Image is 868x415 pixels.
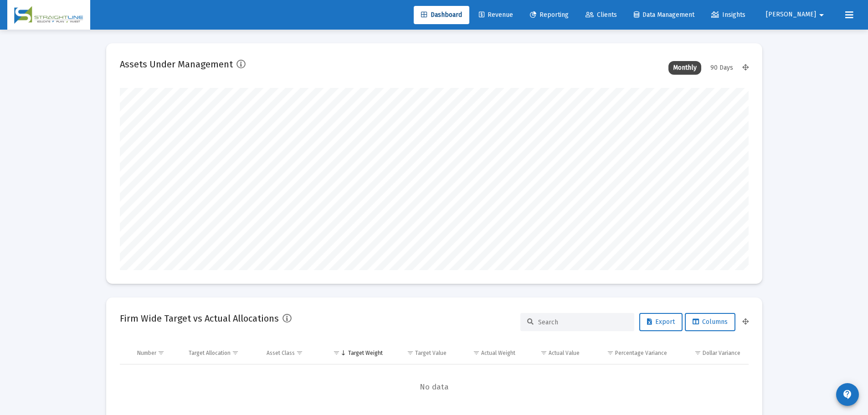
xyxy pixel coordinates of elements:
div: Monthly [668,61,701,75]
a: Insights [704,6,753,24]
span: Export [647,318,675,326]
div: Actual Weight [481,349,515,357]
div: Percentage Variance [615,349,667,357]
div: Target Allocation [189,349,231,357]
td: Column Percentage Variance [586,342,673,364]
span: Show filter options for column 'Asset Class' [296,349,303,356]
span: Dashboard [421,11,462,19]
td: Column Target Allocation [182,342,260,364]
button: Columns [685,313,735,331]
button: Export [639,313,683,331]
span: Show filter options for column 'Target Weight' [333,349,340,356]
span: Reporting [530,11,569,19]
td: Column Actual Value [522,342,586,364]
input: Search [538,318,627,326]
h2: Assets Under Management [120,57,233,72]
a: Data Management [627,6,702,24]
span: Show filter options for column 'Percentage Variance' [607,349,614,356]
span: Revenue [479,11,513,19]
span: Insights [711,11,745,19]
h2: Firm Wide Target vs Actual Allocations [120,311,279,326]
td: Column Target Weight [321,342,389,364]
span: [PERSON_NAME] [766,11,816,19]
div: Number [137,349,156,357]
span: Show filter options for column 'Number' [158,349,164,356]
span: Show filter options for column 'Target Value' [407,349,414,356]
span: Data Management [634,11,694,19]
div: Dollar Variance [703,349,740,357]
span: No data [120,382,749,392]
td: Column Asset Class [260,342,321,364]
mat-icon: arrow_drop_down [816,6,827,24]
img: Dashboard [14,6,83,24]
div: Asset Class [267,349,295,357]
span: Show filter options for column 'Dollar Variance' [694,349,701,356]
span: Show filter options for column 'Actual Weight' [473,349,480,356]
a: Clients [578,6,624,24]
div: Actual Value [549,349,580,357]
td: Column Dollar Variance [673,342,748,364]
button: [PERSON_NAME] [755,5,838,24]
td: Column Actual Weight [453,342,521,364]
div: Target Value [415,349,447,357]
a: Revenue [472,6,520,24]
a: Dashboard [414,6,469,24]
span: Columns [693,318,728,326]
span: Show filter options for column 'Actual Value' [540,349,547,356]
div: Data grid [120,342,749,410]
div: 90 Days [706,61,738,75]
span: Show filter options for column 'Target Allocation' [232,349,239,356]
td: Column Number [131,342,183,364]
mat-icon: contact_support [842,389,853,400]
a: Reporting [523,6,576,24]
div: Target Weight [348,349,383,357]
span: Clients [586,11,617,19]
td: Column Target Value [389,342,453,364]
